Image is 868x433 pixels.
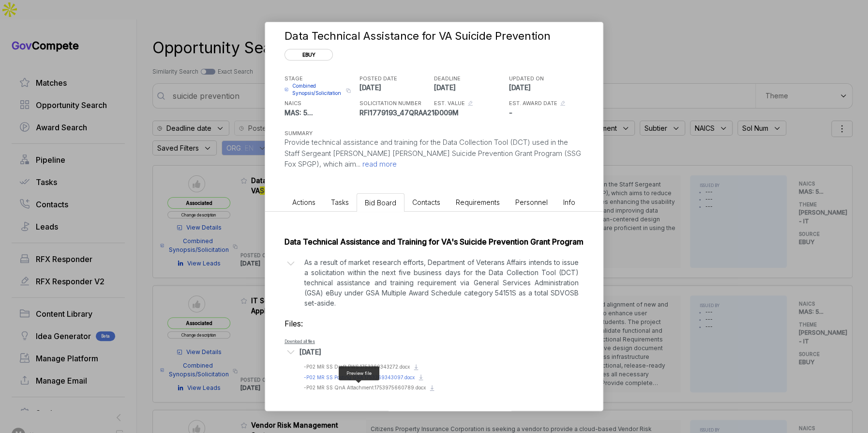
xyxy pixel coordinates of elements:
[563,198,575,206] span: Info
[284,339,315,344] a: Download all files
[284,237,584,247] a: Data Technical Assistance and Training for VA's Suicide Prevention Grant Program
[284,99,357,108] h5: NAICS
[434,82,507,93] p: [DATE]
[304,364,410,370] span: - P02 MR SS Draft PWS.1753369343272.docx
[515,198,548,206] span: Personnel
[360,159,397,169] span: read more
[365,199,396,207] span: Bid Board
[434,99,465,108] h5: EST. VALUE
[456,198,500,206] span: Requirements
[284,28,580,44] div: Data Technical Assistance for VA Suicide Prevention
[359,108,432,118] p: RFI1779193_47QRAA21D009M
[284,75,357,83] h5: STAGE
[284,82,343,97] a: Combined Synopsis/Solicitation
[509,108,582,118] p: -
[509,82,582,93] p: [DATE]
[292,198,315,206] span: Actions
[412,198,440,206] span: Contacts
[284,137,584,170] p: Provide technical assistance and training for the Data Collection Tool (DCT) used in the Staff Se...
[284,49,333,61] span: ebuy
[284,129,568,138] h5: SUMMARY
[284,318,584,329] h3: Files:
[359,99,432,108] h5: SOLICITATION NUMBER
[359,75,432,83] h5: POSTED DATE
[331,198,349,206] span: Tasks
[304,257,579,308] p: As a result of market research efforts, Department of Veterans Affairs intends to issue a solicit...
[304,385,426,390] span: - P02 MR SS QnA Attachment.1753975660789.docx
[284,108,313,117] span: MAS: 5 ...
[304,374,415,380] span: - P02 MR SS Posting GSA.1753369343097.docx
[299,347,321,357] div: [DATE]
[292,82,343,97] span: Combined Synopsis/Solicitation
[434,75,507,83] h5: DEADLINE
[434,108,507,118] p: -
[509,75,582,83] h5: UPDATED ON
[509,99,557,108] h5: EST. AWARD DATE
[359,82,432,93] p: [DATE]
